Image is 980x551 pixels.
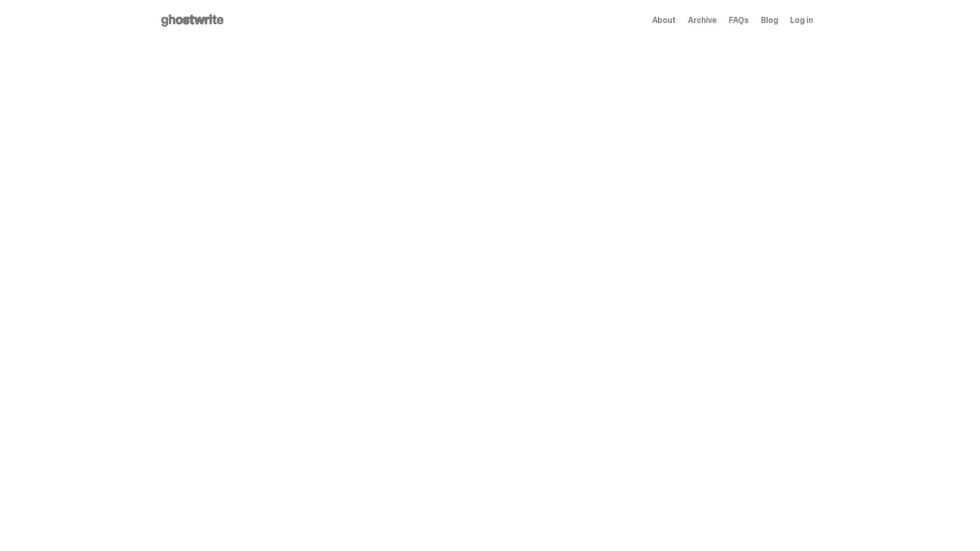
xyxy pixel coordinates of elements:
[729,16,749,24] a: FAQs
[688,16,717,24] a: Archive
[790,16,813,24] a: Log in
[761,16,778,24] a: Blog
[652,16,676,24] a: About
